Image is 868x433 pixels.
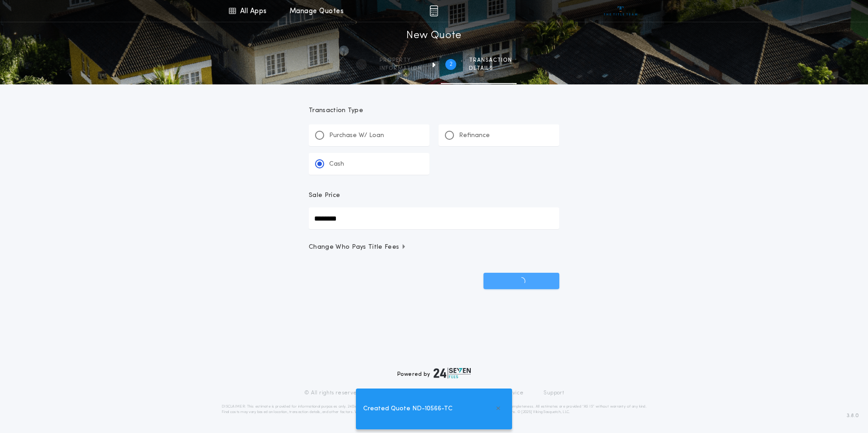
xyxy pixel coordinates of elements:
p: Purchase W/ Loan [329,131,384,140]
span: details [469,65,512,72]
img: img [429,5,438,16]
div: Powered by [397,368,471,379]
p: Sale Price [309,191,340,200]
span: information [380,65,422,72]
p: Refinance [459,131,490,140]
img: logo [434,368,471,379]
span: Created Quote ND-10566-TC [363,404,453,414]
p: Cash [329,160,344,169]
p: Transaction Type [309,106,559,115]
h1: New Quote [406,29,462,43]
h2: 2 [449,61,453,68]
span: Property [380,57,422,64]
button: Change Who Pays Title Fees [309,243,559,252]
span: Change Who Pays Title Fees [309,243,406,252]
img: vs-icon [604,6,638,15]
span: Transaction [469,57,512,64]
input: Sale Price [309,207,559,229]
